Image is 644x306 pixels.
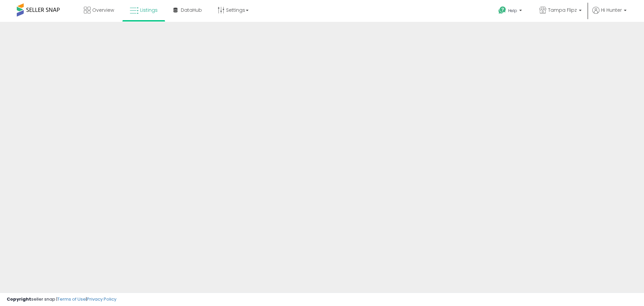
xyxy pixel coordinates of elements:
a: Hi Hunter [592,7,627,22]
span: DataHub [181,7,202,13]
strong: Copyright [7,296,31,302]
a: Help [493,1,529,22]
a: Terms of Use [57,296,86,302]
span: Listings [140,7,158,13]
i: Get Help [498,6,506,14]
a: Privacy Policy [87,296,116,302]
span: Tampa Flipz [548,7,577,13]
span: Hi Hunter [601,7,622,13]
div: seller snap | | [7,296,116,303]
span: Overview [92,7,114,13]
span: Help [508,8,517,13]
